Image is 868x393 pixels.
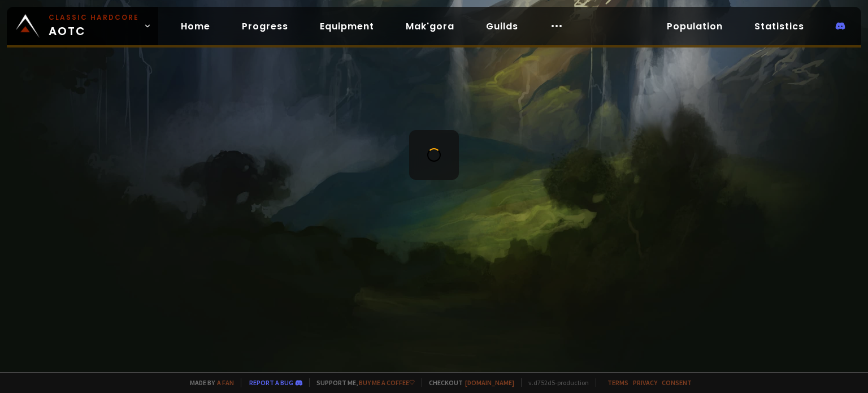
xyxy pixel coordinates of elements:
a: a fan [217,378,234,387]
a: Report a bug [249,378,293,387]
a: Equipment [311,15,383,38]
a: Progress [233,15,297,38]
a: Classic HardcoreAOTC [7,7,158,45]
a: Consent [662,378,692,387]
span: Checkout [422,378,514,387]
a: Home [172,15,219,38]
a: [DOMAIN_NAME] [465,378,514,387]
span: Support me, [309,378,415,387]
span: Made by [183,378,234,387]
a: Terms [607,378,628,387]
a: Population [658,15,732,38]
small: Classic Hardcore [49,12,139,23]
a: Statistics [745,15,813,38]
a: Mak'gora [397,15,463,38]
span: AOTC [49,12,139,40]
a: Guilds [477,15,527,38]
a: Buy me a coffee [359,378,415,387]
a: Privacy [633,378,657,387]
span: v. d752d5 - production [521,378,589,387]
